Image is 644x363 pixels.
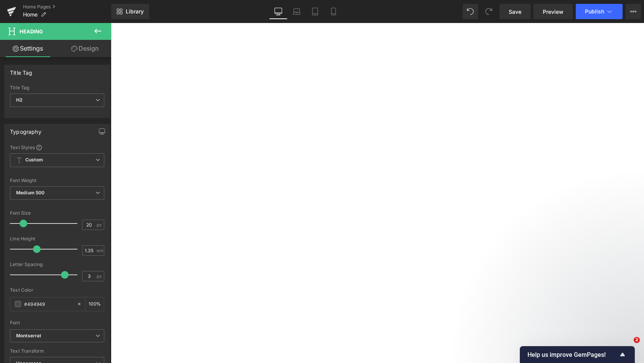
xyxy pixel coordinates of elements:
a: Design [57,40,113,57]
div: % [85,297,104,311]
div: Typography [10,124,41,135]
div: Title Tag [10,85,104,90]
span: 2 [634,337,640,343]
span: Help us improve GemPages! [527,351,618,358]
span: Preview [543,8,563,16]
button: Show survey - Help us improve GemPages! [527,350,627,359]
input: Color [24,300,73,308]
span: Home [23,11,38,18]
div: Font Weight [10,178,104,183]
div: Title Tag [10,65,33,76]
span: em [97,248,103,253]
span: Library [126,8,144,15]
div: Font Size [10,210,104,216]
a: Mobile [324,4,343,19]
b: H2 [16,97,23,103]
div: Text Color [10,287,104,293]
button: Redo [481,4,496,19]
b: Custom [25,157,43,163]
a: Home Pages [23,4,111,10]
span: Save [509,8,521,16]
span: px [97,274,103,279]
a: Desktop [269,4,287,19]
a: Tablet [306,4,324,19]
iframe: Intercom live chat [618,337,636,355]
span: px [97,222,103,227]
div: Text Styles [10,144,104,150]
button: More [626,4,641,19]
div: Line Height [10,236,104,241]
i: Montserrat [16,333,41,339]
b: Medium 500 [16,190,44,195]
a: New Library [111,4,149,19]
a: Preview [534,4,573,19]
button: Publish [576,4,623,19]
button: Undo [463,4,478,19]
a: Laptop [287,4,306,19]
div: Font [10,320,104,325]
div: Text Transform [10,348,104,354]
span: Heading [20,28,43,34]
span: Publish [585,8,604,15]
div: Letter Spacing [10,262,104,267]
